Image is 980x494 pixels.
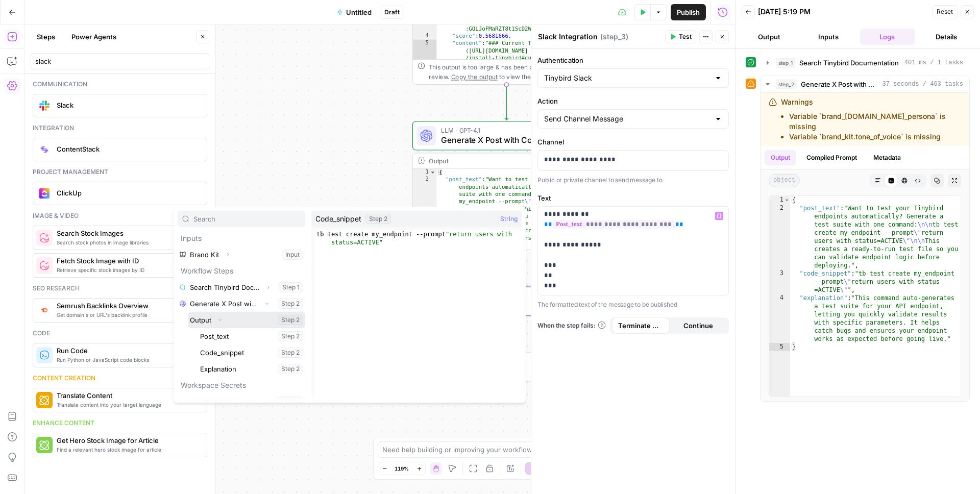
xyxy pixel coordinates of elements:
[39,306,50,314] img: 3lyvnidk9veb5oecvmize2kaffdg
[178,377,305,393] p: Workspace Secrets
[413,168,436,176] div: 1
[33,329,207,338] div: Code
[537,55,729,65] label: Authentication
[776,79,797,89] span: step_2
[33,123,207,133] div: Integration
[769,343,790,351] div: 5
[57,311,175,319] span: Get domain's or URL's backlink profile
[776,58,795,68] span: step_1
[57,401,199,409] span: Translate content into your target language
[867,150,907,165] button: Metadata
[742,29,797,45] button: Output
[683,320,713,331] span: Continue
[677,7,700,17] span: Publish
[198,344,305,361] button: Select variable Code_snippet
[784,196,790,204] span: Toggle code folding, rows 1 through 5
[57,266,199,274] span: Retrieve specific stock images by ID
[670,317,727,334] button: Continue
[33,284,207,293] div: Seo research
[505,85,508,120] g: Edge from step_1 to step_2
[441,126,568,135] span: LLM · GPT-4.1
[441,134,568,146] span: Generate X Post with Code Snippet
[188,312,305,328] button: Select variable Output
[198,361,305,377] button: Select variable Explanation
[761,76,969,92] button: 37 seconds / 463 tasks
[800,150,863,165] button: Compiled Prompt
[500,214,518,224] span: String
[395,464,409,473] span: 119%
[39,144,50,155] img: contentstack_icon.png
[331,4,378,20] button: Untitled
[883,80,963,89] span: 37 seconds / 463 tasks
[537,300,729,310] p: The formatted text of the message to be published
[413,32,436,39] div: 4
[932,5,958,18] button: Reset
[860,29,915,45] button: Logs
[315,214,361,224] span: Code_snippet
[57,356,199,364] span: Run Python or JavaScript code blocks
[781,97,961,142] div: Warnings
[33,80,207,89] div: Communication
[769,269,790,294] div: 3
[57,301,175,311] span: Semrush Backlinks Overview
[537,96,729,106] label: Action
[769,294,790,343] div: 4
[346,7,372,17] span: Untitled
[544,73,710,83] input: Tinybird Slack
[33,211,207,220] div: Image & video
[178,246,305,263] button: Select variable Brand Kit
[412,121,601,250] div: LLM · GPT-4.1Generate X Post with Code SnippetStep 2Output{ "post_text":"Want to test your Tinybi...
[429,168,436,176] span: Toggle code folding, rows 1 through 5
[429,156,568,165] div: Output
[35,56,205,66] input: Search steps
[761,93,969,401] div: 37 seconds / 463 tasks
[537,193,729,203] label: Text
[33,418,207,428] div: Enhance content
[537,321,606,330] a: When the step fails:
[429,62,595,82] div: This output is too large & has been abbreviated for review. to view the full content.
[57,256,199,266] span: Fetch Stock Image with ID
[33,374,207,383] div: Content creation
[57,238,199,246] span: Search stock photos in image libraries
[799,58,899,68] span: Search Tinybird Documentation
[178,393,305,410] button: Select variable BLOG_CONTENT_CLIENT_ID
[451,73,498,80] span: Copy the output
[39,188,50,199] img: clickup_icon.png
[765,150,796,165] button: Output
[761,55,969,71] button: 401 ms / 1 tasks
[384,8,400,17] span: Draft
[413,18,436,33] div: 3
[57,435,199,446] span: Get Hero Stock Image for Article
[544,114,710,124] input: Send Channel Message
[537,137,729,147] label: Channel
[769,196,790,204] div: 1
[537,175,729,185] p: Public or private channel to send message to
[57,390,199,401] span: Translate Content
[31,29,61,45] button: Steps
[178,295,305,312] button: Select variable Generate X Post with Code Snippet
[413,176,436,227] div: 2
[801,29,856,45] button: Inputs
[198,328,305,344] button: Select variable Post_text
[789,111,961,132] li: Variable `brand_[DOMAIN_NAME]_persona` is missing
[904,58,963,67] span: 401 ms / 1 tasks
[178,263,305,279] p: Workflow Steps
[178,279,305,295] button: Select variable Search Tinybird Documentation
[665,30,696,43] button: Test
[679,32,692,41] span: Test
[600,32,628,42] span: ( step_3 )
[538,32,598,42] textarea: Slack Integration
[365,214,391,224] div: Step 2
[919,29,974,45] button: Details
[57,188,199,198] span: ClickUp
[33,167,207,177] div: Project management
[769,204,790,269] div: 2
[57,345,199,356] span: Run Code
[39,101,50,111] img: Slack-mark-RGB.png
[57,144,199,154] span: ContentStack
[178,230,305,246] p: Inputs
[57,100,199,110] span: Slack
[937,7,953,16] span: Reset
[789,132,961,142] li: Variable `brand_kit.tone_of_voice` is missing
